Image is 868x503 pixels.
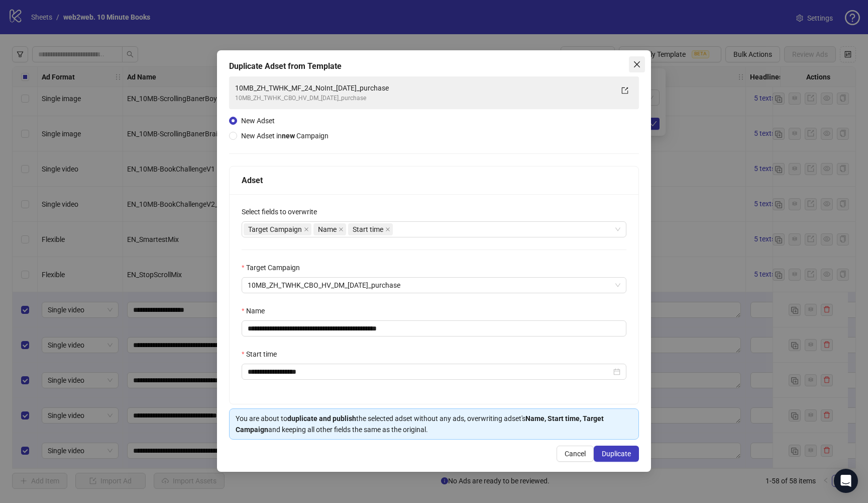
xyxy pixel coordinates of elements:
[242,320,626,337] input: Name
[353,224,383,235] span: Start time
[318,224,337,235] span: Name
[557,446,594,462] button: Cancel
[248,224,302,235] span: Target Campaign
[242,305,271,316] label: Name
[242,174,626,187] div: Adset
[282,132,295,140] strong: new
[229,60,639,72] div: Duplicate Adset from Template
[248,278,620,293] span: 10MB_ZH_TWHK_СBO_HV_DM_04.10.2025_purchase
[313,223,346,235] span: Name
[242,349,283,360] label: Start time
[633,60,641,68] span: close
[834,469,858,493] div: Open Intercom Messenger
[236,413,632,435] div: You are about to the selected adset without any ads, overwriting adset's and keeping all other fi...
[304,227,309,232] span: close
[235,82,613,94] div: 10MB_ZH_TWHK_MF_24_NoInt_[DATE]_purchase
[565,450,586,458] span: Cancel
[602,450,631,458] span: Duplicate
[235,94,613,103] div: 10MB_ZH_TWHK_СBO_HV_DM_[DATE]_purchase
[236,414,604,434] strong: Name, Start time, Target Campaign
[385,227,390,232] span: close
[621,87,628,94] span: export
[339,227,344,232] span: close
[348,223,393,235] span: Start time
[242,206,323,217] label: Select fields to overwrite
[629,56,645,72] button: Close
[241,117,275,125] span: New Adset
[594,446,639,462] button: Duplicate
[242,262,306,273] label: Target Campaign
[287,414,356,423] strong: duplicate and publish
[244,223,311,235] span: Target Campaign
[248,366,611,377] input: Start time
[241,132,329,140] span: New Adset in Campaign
